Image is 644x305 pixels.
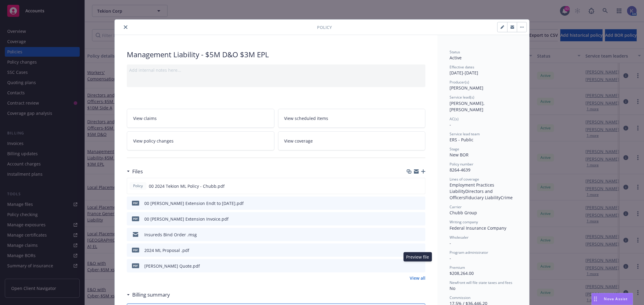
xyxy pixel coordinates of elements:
span: Commission [450,295,470,300]
span: AC(s) [450,116,459,121]
span: Premium [450,265,465,270]
span: Employment Practices Liability [450,182,495,194]
span: View policy changes [133,138,174,144]
button: preview file [417,183,423,189]
span: Service lead team [450,131,480,137]
button: preview file [418,200,423,206]
span: pdf [132,263,139,268]
span: 00 2024 Tekion ML Policy - Chubb.pdf [149,183,225,189]
span: Carrier [450,204,462,209]
span: Chubb Group [450,210,477,215]
span: 8264-4639 [450,167,470,173]
span: pdf [132,248,139,252]
div: 00 [PERSON_NAME] Extension Endt to [DATE].pdf [144,200,244,206]
a: View all [410,275,425,281]
span: Producer(s) [450,80,469,85]
button: download file [408,216,413,222]
span: Status [450,49,460,55]
span: New BOR [450,152,469,158]
span: Policy number [450,162,473,167]
div: Billing summary [127,291,170,299]
div: Preview file [404,252,432,262]
div: 2024 ML Proposal .pdf [144,247,189,253]
button: download file [408,200,413,206]
button: download file [408,183,412,189]
span: $208,264.00 [450,270,474,276]
span: View scheduled items [284,115,328,121]
h3: Billing summary [132,291,170,299]
span: pdf [132,201,139,205]
span: Nova Assist [604,296,628,301]
span: [PERSON_NAME] [450,85,483,91]
h3: Files [132,168,143,175]
span: Effective dates [450,64,474,70]
span: [PERSON_NAME], [PERSON_NAME] [450,100,486,112]
span: Federal Insurance Company [450,225,506,231]
span: Program administrator [450,250,488,255]
button: Nova Assist [591,293,633,305]
span: - [450,255,451,261]
span: Active [450,55,462,61]
span: Writing company [450,219,478,225]
button: download file [408,263,413,269]
button: preview file [418,216,423,222]
button: close [122,24,129,31]
a: View policy changes [127,131,274,150]
div: Drag to move [592,293,599,305]
span: No [450,285,455,291]
span: Policy [132,183,144,189]
span: - [450,122,451,127]
button: download file [408,247,413,253]
span: Service lead(s) [450,95,474,100]
span: Crime [501,195,513,200]
div: Add internal notes here... [129,67,423,73]
span: ERS - Public [450,137,473,143]
div: [PERSON_NAME] Quote.pdf [144,263,200,269]
button: preview file [418,231,423,238]
a: View claims [127,109,274,128]
span: Directors and Officers [450,188,494,200]
div: Management Liability - $5M D&O $3M EPL [127,49,425,60]
span: Wholesaler [450,235,469,240]
div: 00 [PERSON_NAME] Extension Invoice.pdf [144,216,229,222]
span: Newfront will file state taxes and fees [450,280,512,285]
div: Files [127,168,143,175]
span: Policy [317,24,332,30]
button: download file [408,231,413,238]
span: Stage [450,146,459,152]
span: Lines of coverage [450,177,479,182]
a: View scheduled items [278,109,426,128]
div: [DATE] - [DATE] [450,64,517,76]
div: Insureds Bind Order .msg [144,231,197,238]
span: - [450,240,451,246]
span: pdf [132,216,139,221]
button: preview file [418,263,423,269]
a: View coverage [278,131,426,150]
span: Fiduciary Liability [465,195,501,200]
button: preview file [418,247,423,253]
span: View coverage [284,138,313,144]
span: View claims [133,115,157,121]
